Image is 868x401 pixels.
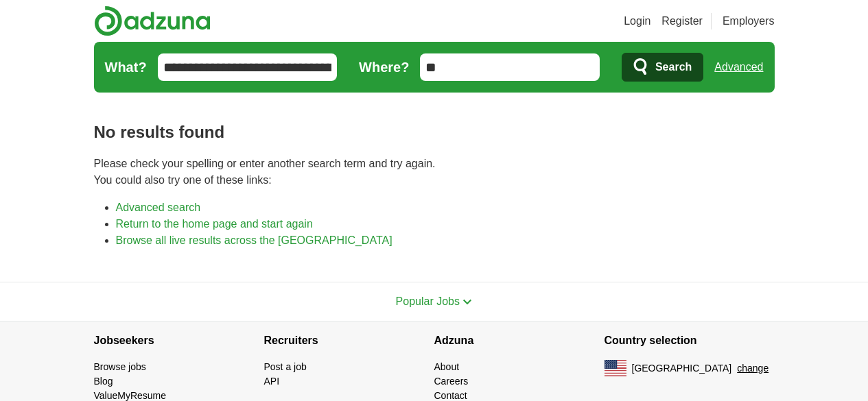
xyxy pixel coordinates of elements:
[434,376,469,387] a: Careers
[624,13,650,29] a: Login
[359,57,409,77] label: Where?
[94,376,113,387] a: Blog
[264,376,280,387] a: API
[94,156,775,189] p: Please check your spelling or enter another search term and try again. You could also try one of ...
[605,321,775,360] h4: Country selection
[714,53,763,81] a: Advanced
[116,234,392,246] a: Browse all live results across the [GEOGRAPHIC_DATA]
[94,361,146,372] a: Browse jobs
[116,202,201,213] a: Advanced search
[116,218,313,230] a: Return to the home page and start again
[661,13,703,29] a: Register
[723,13,775,29] a: Employers
[94,120,775,145] h1: No results found
[105,57,147,77] label: What?
[434,361,460,372] a: About
[605,360,626,376] img: US flag
[94,390,167,401] a: ValueMyResume
[94,5,211,36] img: Adzuna logo
[632,361,732,376] span: [GEOGRAPHIC_DATA]
[655,53,692,81] span: Search
[622,53,703,82] button: Search
[264,361,307,372] a: Post a job
[737,361,769,376] button: change
[434,390,467,401] a: Contact
[462,299,472,305] img: toggle icon
[396,295,460,307] span: Popular Jobs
